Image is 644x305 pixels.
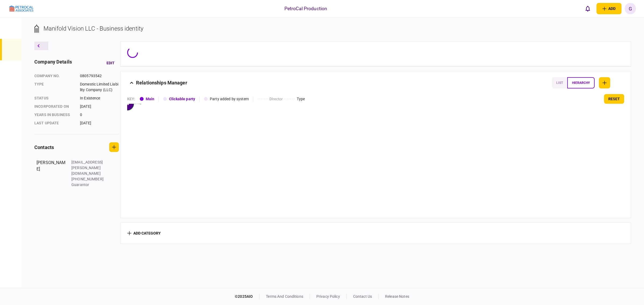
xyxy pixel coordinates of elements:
[80,120,119,126] div: [DATE]
[284,5,327,12] div: PetroCal Production
[43,24,143,33] div: Manifold Vision LLC - Business identity
[80,81,119,93] div: Domestic Limited Liability Company (LLC)
[572,81,590,85] span: hierarchy
[71,159,106,176] div: [EMAIL_ADDRESS][PERSON_NAME][DOMAIN_NAME]
[266,294,303,299] a: terms and conditions
[136,77,187,88] div: Relationships Manager
[34,95,75,101] div: status
[625,3,636,14] button: G
[604,94,624,104] button: reset
[80,73,119,79] div: 0805793542
[9,6,33,12] img: client company logo
[235,294,259,299] div: © 2025 AIO
[34,81,75,93] div: Type
[316,294,340,299] a: privacy policy
[169,96,195,102] div: Clickable party
[582,3,593,14] button: open notifications list
[127,96,136,102] div: KEY :
[552,77,567,88] button: list
[567,77,595,88] button: hierarchy
[36,159,66,188] div: [PERSON_NAME]
[80,95,119,101] div: In Existence
[385,294,409,299] a: release notes
[71,176,106,182] div: [PHONE_NUMBER]
[80,104,119,109] div: [DATE]
[34,58,72,68] div: company details
[71,182,106,188] div: Guarantor
[34,104,75,109] div: incorporated on
[80,112,119,118] div: 0
[146,96,155,102] div: Main
[597,3,621,14] button: open adding identity options
[102,58,119,68] button: Edit
[34,73,75,79] div: company no.
[353,294,372,299] a: contact us
[297,96,305,102] div: Type
[556,81,563,85] span: list
[127,231,161,235] button: add category
[210,96,249,102] div: Party added by system
[34,112,75,118] div: years in business
[34,144,54,151] div: contacts
[34,120,75,126] div: last update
